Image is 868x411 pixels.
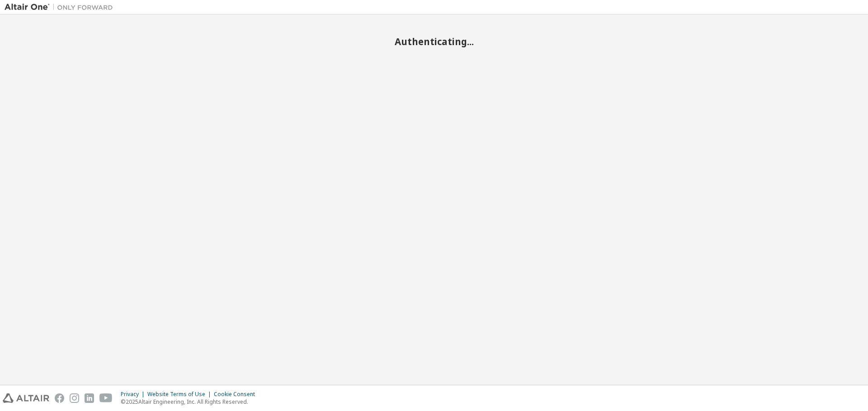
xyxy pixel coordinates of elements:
img: instagram.svg [70,393,79,403]
img: linkedin.svg [85,393,94,403]
img: facebook.svg [55,393,64,403]
div: Privacy [121,391,147,398]
div: Cookie Consent [214,391,260,398]
img: Altair One [5,3,118,12]
img: youtube.svg [99,393,113,403]
p: © 2025 Altair Engineering, Inc. All Rights Reserved. [121,398,260,406]
div: Website Terms of Use [147,391,214,398]
h2: Authenticating... [5,36,863,47]
img: altair_logo.svg [3,393,49,403]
